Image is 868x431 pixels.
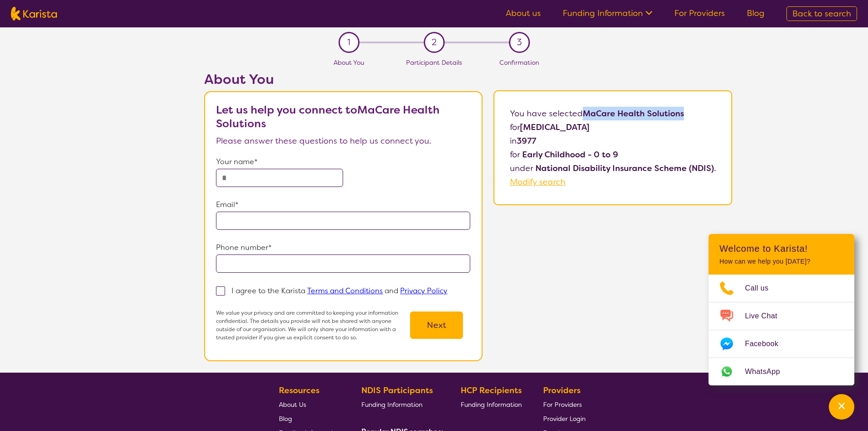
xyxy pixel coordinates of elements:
a: Blog [279,411,340,426]
a: Privacy Policy [400,286,447,296]
b: 3977 [517,135,536,146]
p: Phone number* [216,241,470,254]
span: Funding Information [361,400,422,409]
img: Karista logo [11,7,57,21]
a: Funding Information [361,397,440,411]
a: Blog [747,8,765,19]
b: [MEDICAL_DATA] [520,122,590,133]
span: Provider Login [543,415,586,423]
p: We value your privacy and are committed to keeping your information confidential. The details you... [216,309,403,342]
p: You have selected [510,107,716,189]
p: for [510,120,716,134]
span: Back to search [792,8,851,19]
b: Let us help you connect to MaCare Health Solutions [216,103,440,131]
span: Facebook [745,337,789,351]
span: Participant Details [406,58,462,67]
b: Providers [543,385,580,396]
b: NDIS Participants [361,385,433,396]
a: Web link opens in a new tab. [709,358,854,385]
span: Funding Information [461,400,522,409]
button: Next [410,312,463,339]
span: About You [334,58,364,67]
p: Email* [216,198,470,212]
p: Please answer these questions to help us connect you. [216,134,470,148]
span: 3 [517,36,522,49]
b: MaCare Health Solutions [583,108,684,119]
a: Provider Login [543,411,586,426]
span: Blog [279,415,292,423]
b: National Disability Insurance Scheme (NDIS) [535,163,714,174]
span: WhatsApp [745,365,791,379]
ul: Choose channel [709,275,854,385]
p: Your name* [216,155,470,169]
span: For Providers [543,400,582,409]
div: Channel Menu [709,234,854,385]
a: Back to search [786,6,857,21]
a: Funding Information [461,397,522,411]
b: Early Childhood - 0 to 9 [522,149,618,160]
a: About us [506,8,541,19]
p: I agree to the Karista and [231,286,447,296]
h2: About You [204,71,483,88]
a: Funding Information [563,8,652,19]
span: Confirmation [499,58,539,67]
a: Modify search [510,177,565,187]
a: For Providers [543,397,586,411]
span: Live Chat [745,309,788,323]
button: Channel Menu [829,394,854,420]
h2: Welcome to Karista! [719,243,843,254]
span: Call us [745,281,780,295]
p: How can we help you [DATE]? [719,258,843,265]
a: For Providers [674,8,725,19]
span: 1 [347,36,350,49]
b: Resources [279,385,319,396]
span: About Us [279,400,306,409]
a: About Us [279,397,340,411]
p: in [510,134,716,148]
a: Terms and Conditions [307,286,383,296]
span: 2 [431,36,437,49]
b: HCP Recipients [461,385,522,396]
p: for [510,148,716,161]
p: under . [510,161,716,175]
